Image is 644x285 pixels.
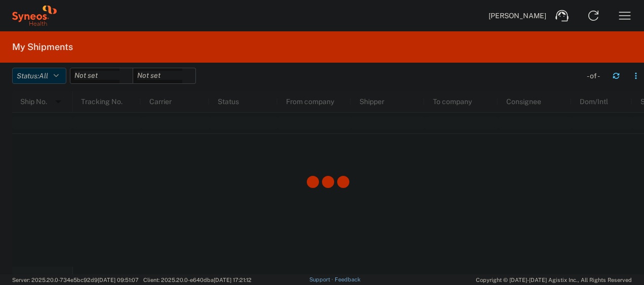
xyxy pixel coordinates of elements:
input: Not set [70,68,133,83]
span: [PERSON_NAME] [489,11,546,20]
span: [DATE] 09:51:07 [98,277,139,283]
span: Copyright © [DATE]-[DATE] Agistix Inc., All Rights Reserved [476,275,632,284]
button: Status:All [12,68,66,84]
a: Feedback [335,276,360,282]
span: All [39,72,48,80]
span: [DATE] 17:21:12 [214,277,252,283]
div: - of - [587,71,605,80]
span: Client: 2025.20.0-e640dba [143,277,252,283]
h2: My Shipments [12,41,73,53]
span: Server: 2025.20.0-734e5bc92d9 [12,277,139,283]
a: Support [309,276,335,282]
input: Not set [133,68,195,83]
